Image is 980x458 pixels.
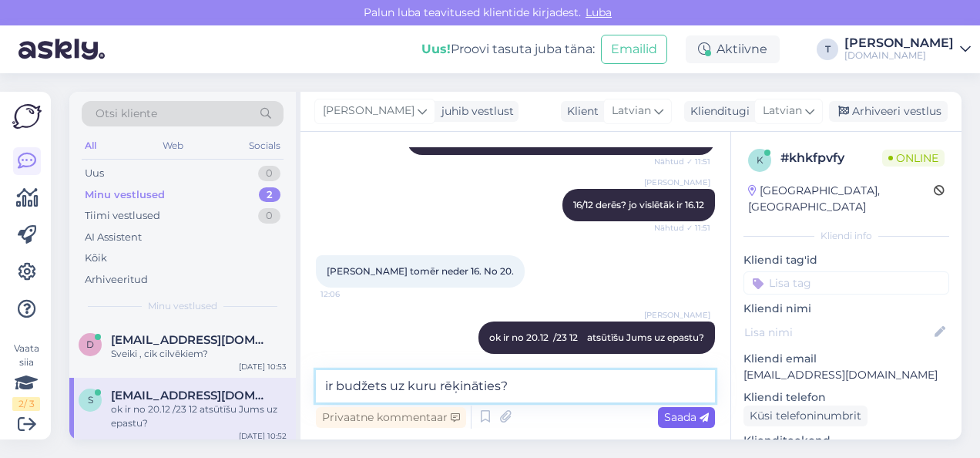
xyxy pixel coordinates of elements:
[653,156,710,167] span: Nähtud ✓ 11:51
[96,106,157,122] span: Otsi kliente
[85,166,104,181] div: Uus
[85,187,165,203] div: Minu vestlused
[743,367,949,383] p: [EMAIL_ADDRESS][DOMAIN_NAME]
[743,389,949,406] p: Kliendi telefon
[882,150,945,167] span: Online
[653,222,710,234] span: Nähtud ✓ 11:51
[239,361,287,372] div: [DATE] 10:53
[86,338,94,350] span: d
[259,187,280,203] div: 2
[829,101,948,122] div: Arhiveeri vestlus
[612,103,651,120] span: Latvian
[246,136,284,156] div: Socials
[111,402,287,430] div: ok ir no 20.12 /23 12 atsūtīšu Jums uz epastu?
[757,154,764,166] span: k
[780,149,882,167] div: # khkfpvfy
[85,230,142,245] div: AI Assistent
[743,252,949,268] p: Kliendi tag'id
[323,103,414,120] span: [PERSON_NAME]
[684,103,750,120] div: Klienditugi
[489,332,704,343] span: ok ir no 20.12 /23 12 atsūtīšu Jums uz epastu?
[743,301,949,317] p: Kliendi nimi
[435,103,514,120] div: juhib vestlust
[561,103,599,120] div: Klient
[12,104,42,129] img: Askly Logo
[743,271,949,295] input: Lisa tag
[88,394,93,406] span: S
[653,355,710,366] span: 12:18
[316,407,466,428] div: Privaatne kommentaar
[258,166,280,181] div: 0
[82,136,99,156] div: All
[12,342,40,411] div: Vaata siia
[421,42,451,56] b: Uus!
[85,208,160,224] div: Tiimi vestlused
[581,5,616,19] span: Luba
[844,37,954,49] div: [PERSON_NAME]
[601,35,667,64] button: Emailid
[844,49,954,62] div: [DOMAIN_NAME]
[743,433,949,449] p: Klienditeekond
[159,136,186,156] div: Web
[573,199,704,210] span: 16/12 derēs? jo vislētāk ir 16.12
[316,370,715,402] textarea: ir budžets uz kuru rēķināties?
[644,177,710,188] span: [PERSON_NAME]
[817,39,838,60] div: T
[327,265,514,277] span: [PERSON_NAME] tomēr neder 16. No 20.
[111,389,271,402] span: Semjonova.alesja@gmail.com
[743,351,949,367] p: Kliendi email
[239,430,287,442] div: [DATE] 10:52
[743,406,868,426] div: Küsi telefoninumbrit
[111,347,287,361] div: Sveiki , cik cilvēkiem?
[743,229,949,243] div: Kliendi info
[844,37,971,62] a: [PERSON_NAME][DOMAIN_NAME]
[148,299,217,313] span: Minu vestlused
[85,272,148,288] div: Arhiveeritud
[111,333,271,347] span: ddadzis@inbox.lv
[763,103,802,120] span: Latvian
[85,251,107,266] div: Kõik
[644,309,710,321] span: [PERSON_NAME]
[258,208,280,224] div: 0
[421,40,595,59] div: Proovi tasuta juba täna:
[12,397,40,411] div: 2 / 3
[748,183,934,215] div: [GEOGRAPHIC_DATA], [GEOGRAPHIC_DATA]
[686,35,780,63] div: Aktiivne
[744,324,931,341] input: Lisa nimi
[321,288,378,300] span: 12:06
[664,410,709,424] span: Saada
